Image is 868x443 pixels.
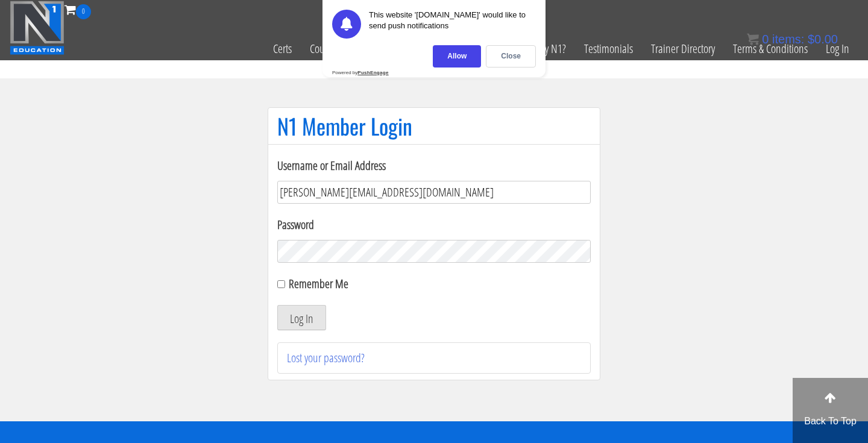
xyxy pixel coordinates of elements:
bdi: 0.00 [808,33,838,46]
p: Back To Top [793,414,868,429]
span: 0 [76,4,91,19]
a: Trainer Directory [642,19,724,78]
a: Why N1? [522,19,575,78]
button: Log In [277,305,326,330]
label: Password [277,216,591,234]
label: Username or Email Address [277,157,591,175]
span: 0 [762,33,769,46]
div: Close [486,45,536,68]
h1: N1 Member Login [277,114,591,138]
img: n1-education [10,1,64,55]
a: Terms & Conditions [724,19,817,78]
img: icon11.png [747,33,759,45]
a: Certs [264,19,301,78]
div: This website '[DOMAIN_NAME]' would like to send push notifications [369,10,536,39]
strong: PushEngage [357,70,388,75]
a: Lost your password? [287,350,365,366]
a: Course List [301,19,360,78]
div: Powered by [332,70,389,75]
span: $ [808,33,814,46]
span: items: [772,33,804,46]
a: 0 [64,1,91,17]
a: Testimonials [575,19,642,78]
a: 0 items: $0.00 [747,33,838,46]
label: Remember Me [289,275,348,292]
a: Log In [817,19,858,78]
div: Allow [433,45,481,68]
